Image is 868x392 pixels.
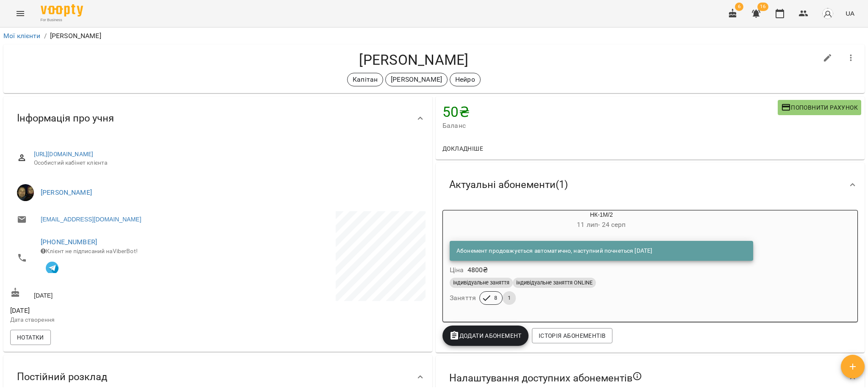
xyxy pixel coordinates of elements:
a: Мої клієнти [3,32,41,40]
p: Нейро [455,75,475,85]
a: [PHONE_NUMBER] [41,238,97,246]
h4: 50 ₴ [442,103,778,121]
div: Абонемент продовжується автоматично, наступний почнеться [DATE] [456,243,652,259]
button: Поповнити рахунок [778,100,861,115]
span: 1 [503,294,516,302]
span: Нотатки [17,332,44,342]
span: Історія абонементів [539,331,606,341]
span: UA [846,9,854,18]
a: [URL][DOMAIN_NAME] [34,151,94,157]
p: 4800 ₴ [467,265,488,275]
span: Поповнити рахунок [781,102,858,113]
div: Нейро [450,73,481,86]
div: Актуальні абонементи(1) [436,163,865,207]
span: Клієнт не підписаний на ViberBot! [41,248,138,254]
button: НК-1М/211 лип- 24 серпАбонемент продовжується автоматично, наступний почнеться [DATE]Ціна4800₴інд... [443,210,760,315]
button: Додати Абонемент [442,326,529,346]
a: [EMAIL_ADDRESS][DOMAIN_NAME] [41,215,141,224]
span: індивідуальне заняття ONLINE [513,279,596,287]
button: UA [842,6,858,21]
button: Нотатки [10,330,51,345]
a: [PERSON_NAME] [41,188,92,196]
span: Особистий кабінет клієнта [34,159,419,167]
img: Telegram [46,262,58,274]
img: Валерія Капітан [17,184,34,201]
h6: Ціна [450,264,464,276]
h6: Заняття [450,292,476,304]
span: Інформація про учня [17,112,114,125]
svg: Якщо не обрано жодного, клієнт зможе побачити всі публічні абонементи [632,371,643,381]
button: Історія абонементів [532,328,612,343]
span: For Business [41,17,83,23]
span: Налаштування доступних абонементів [449,371,643,385]
span: Постійний розклад [17,370,107,384]
div: [PERSON_NAME] [385,73,448,86]
span: індивідуальне заняття [450,279,513,287]
span: Баланс [442,121,778,131]
span: Актуальні абонементи ( 1 ) [449,178,568,191]
div: [DATE] [8,286,218,301]
span: [DATE] [10,306,216,316]
p: Капітан [353,75,378,85]
p: [PERSON_NAME] [50,31,101,41]
button: Докладніше [439,141,487,156]
p: Дата створення [10,316,216,324]
img: avatar_s.png [822,8,834,19]
p: [PERSON_NAME] [391,75,442,85]
span: 16 [757,3,768,11]
button: Клієнт підписаний на VooptyBot [41,255,64,278]
span: Додати Абонемент [449,331,522,341]
li: / [44,31,47,41]
h4: [PERSON_NAME] [10,51,818,69]
span: 6 [735,3,743,11]
span: Докладніше [442,144,483,154]
img: Voopty Logo [41,4,83,17]
button: Menu [10,3,31,24]
span: 11 лип - 24 серп [577,221,626,229]
span: 8 [489,294,502,302]
div: Капітан [347,73,383,86]
div: Інформація про учня [3,97,432,140]
div: НК-1М/2 [443,210,760,231]
nav: breadcrumb [3,31,865,41]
